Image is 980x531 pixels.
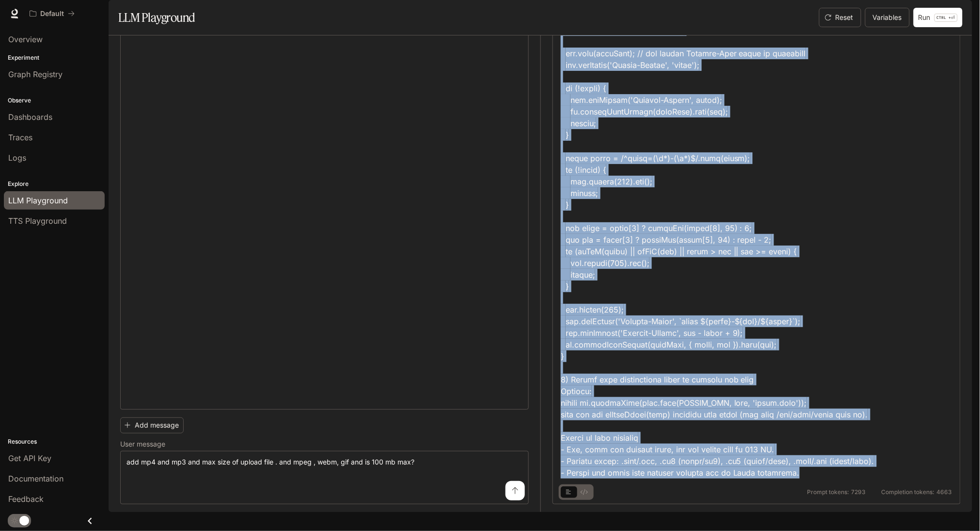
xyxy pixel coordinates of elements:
[865,8,910,27] button: Variables
[852,489,866,495] span: 7293
[120,441,165,448] p: User message
[937,489,952,495] span: 4663
[882,489,935,495] span: Completion tokens:
[807,489,850,495] span: Prompt tokens:
[120,417,184,433] button: Add message
[118,8,195,27] h1: LLM Playground
[25,4,79,23] button: All workspaces
[937,15,951,20] p: CTRL +
[40,10,64,18] p: Default
[934,14,958,22] p: ⏎
[819,8,861,27] button: Reset
[914,8,963,27] button: RunCTRL +⏎
[561,484,592,500] div: basic tabs example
